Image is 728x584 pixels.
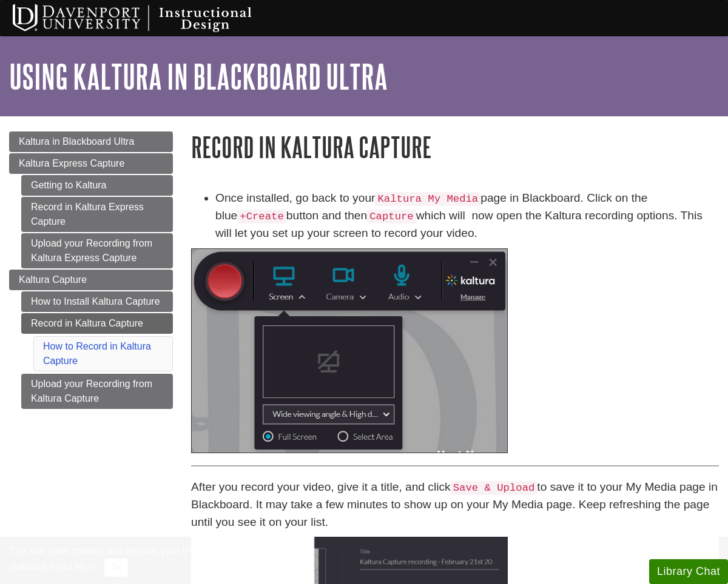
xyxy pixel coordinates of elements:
a: Getting to Kaltura [21,175,173,196]
button: Close [104,559,128,577]
code: +Create [237,210,286,224]
span: Kaltura Express Capture [19,158,124,168]
img: kaltura dashboard [191,248,508,453]
a: Using Kaltura in Blackboard Ultra [9,58,388,95]
li: Once installed, go back to your page in Blackboard. Click on the blue button and then which will ... [215,190,719,242]
code: Save & Upload [451,481,538,495]
span: Kaltura Capture [19,274,87,285]
a: Kaltura Capture [9,270,173,290]
a: How to Record in Kaltura Capture [43,341,151,366]
div: Guide Page Menu [9,131,173,409]
code: Kaltura My Media [375,192,480,206]
h1: Record in Kaltura Capture [191,131,719,162]
p: After you record your video, give it a title, and click to save it to your My Media page in Black... [191,479,719,531]
a: Kaltura Express Capture [9,153,173,174]
button: Library Chat [649,559,728,584]
div: This site uses cookies and records your IP address for usage statistics. Additionally, we use Goo... [9,544,719,577]
a: Upload your Recording from Kaltura Express Capture [21,233,173,268]
a: Record in Kaltura Capture [21,313,173,334]
a: Kaltura in Blackboard Ultra [9,131,173,152]
a: Record in Kaltura Express Capture [21,197,173,232]
a: Read More [49,562,97,572]
img: Davenport University Instructional Design [3,3,294,33]
span: Kaltura in Blackboard Ultra [19,136,134,147]
a: Upload your Recording from Kaltura Capture [21,374,173,409]
code: Capture [367,210,416,224]
a: How to Install Kaltura Capture [21,291,173,312]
